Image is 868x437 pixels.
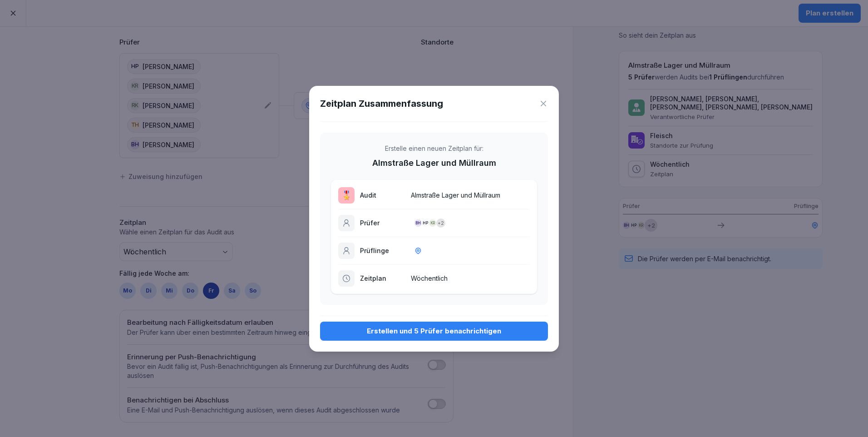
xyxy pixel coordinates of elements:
[372,157,496,169] p: Almstraße Lager und Müllraum
[320,322,548,341] button: Erstellen und 5 Prüfer benachrichtigen
[360,246,405,255] p: Prüflinge
[429,219,436,227] div: KR
[436,218,445,228] div: + 2
[385,144,483,153] p: Erstelle einen neuen Zeitplan für:
[422,219,429,227] div: HP
[414,219,422,227] div: BH
[360,190,405,200] p: Audit
[320,97,443,110] h1: Zeitplan Zusammenfassung
[327,326,541,336] div: Erstellen und 5 Prüfer benachrichtigen
[341,189,351,201] p: 🎖️
[360,218,405,228] p: Prüfer
[360,273,405,283] p: Zeitplan
[411,190,530,200] p: Almstraße Lager und Müllraum
[411,273,530,283] p: Wöchentlich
